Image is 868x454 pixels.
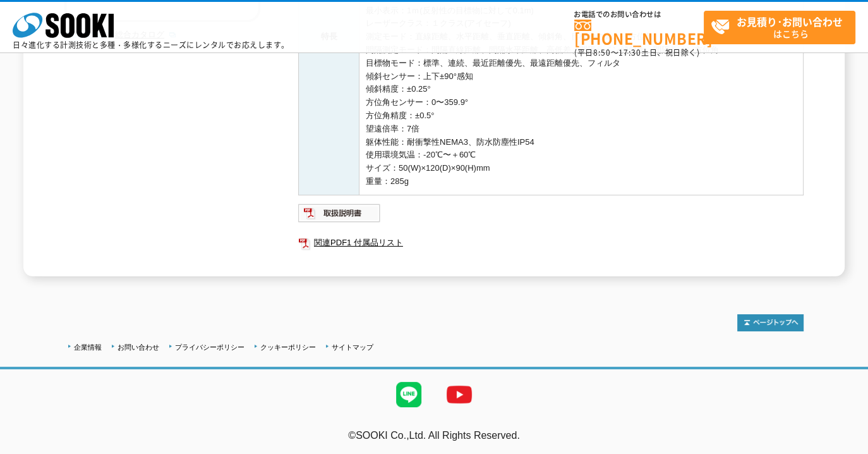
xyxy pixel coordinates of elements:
span: 8:50 [593,47,611,58]
a: [PHONE_NUMBER] [574,20,704,46]
img: LINE [383,369,434,420]
a: プライバシーポリシー [175,343,244,351]
img: トップページへ [737,314,804,331]
span: はこちら [711,11,855,43]
a: クッキーポリシー [260,343,316,351]
p: 日々進化する計測技術と多種・多様化するニーズにレンタルでお応えします。 [13,41,289,49]
strong: お見積り･お問い合わせ [737,14,843,29]
img: YouTube [434,369,485,420]
span: お電話でのお問い合わせは [574,11,704,18]
a: 企業情報 [74,343,102,351]
a: 関連PDF1 付属品リスト [298,235,804,251]
a: お見積り･お問い合わせはこちら [704,11,855,44]
span: (平日 ～ 土日、祝日除く) [574,47,699,58]
span: 17:30 [618,47,641,58]
img: 取扱説明書 [298,203,381,223]
a: 取扱説明書 [298,211,381,221]
a: お問い合わせ [118,343,159,351]
a: サイトマップ [332,343,373,351]
a: テストMail [819,443,868,453]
